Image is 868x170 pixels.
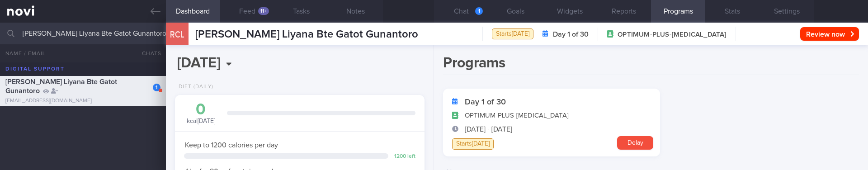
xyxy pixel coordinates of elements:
[175,84,213,90] div: Diet (Daily)
[800,27,859,41] button: Review now
[553,30,589,39] strong: Day 1 of 30
[443,54,859,75] h1: Programs
[5,78,117,94] span: [PERSON_NAME] Liyana Bte Gatot Gunantoro
[465,125,512,134] span: [DATE] - [DATE]
[164,17,191,52] div: RCL
[130,44,166,62] button: Chats
[393,153,415,160] div: 1200 left
[195,29,418,40] span: [PERSON_NAME] Liyana Bte Gatot Gunantoro
[153,84,160,91] div: 1
[618,30,726,39] span: OPTIMUM-PLUS-[MEDICAL_DATA]
[258,7,269,15] div: 11+
[465,111,569,120] span: OPTIMUM-PLUS-[MEDICAL_DATA]
[617,136,653,150] button: Delay
[185,142,278,149] span: Keep to 1200 calories per day
[465,98,506,107] strong: Day 1 of 30
[492,28,533,40] div: Starts [DATE]
[452,138,494,150] div: Starts [DATE]
[184,102,218,126] div: kcal [DATE]
[5,98,160,104] div: [EMAIL_ADDRESS][DOMAIN_NAME]
[184,102,218,118] div: 0
[475,7,483,15] div: 1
